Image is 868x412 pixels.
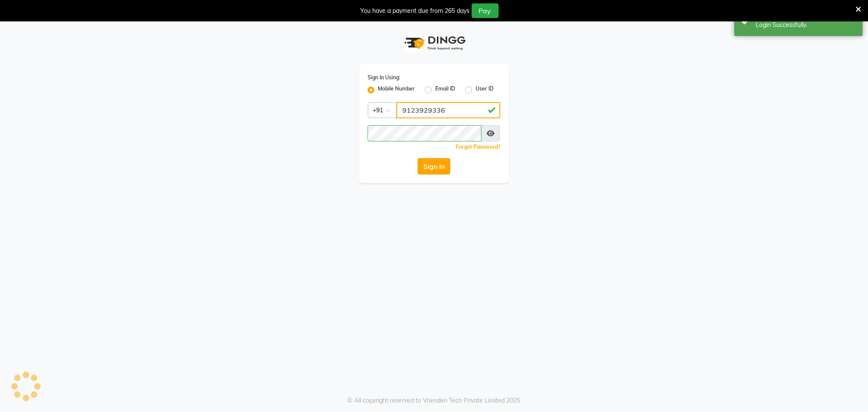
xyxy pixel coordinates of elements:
button: Pay [472,3,499,18]
label: Mobile Number [378,85,415,95]
label: User ID [476,85,494,95]
label: Email ID [435,85,455,95]
input: Username [396,102,500,118]
a: Forgot Password? [456,144,500,150]
input: Username [368,125,482,141]
div: Login Successfully. [756,21,856,30]
div: You have a payment due from 265 days [361,6,470,15]
img: logo1.svg [400,30,468,56]
label: Sign In Using: [368,74,400,81]
button: Sign In [418,158,450,174]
